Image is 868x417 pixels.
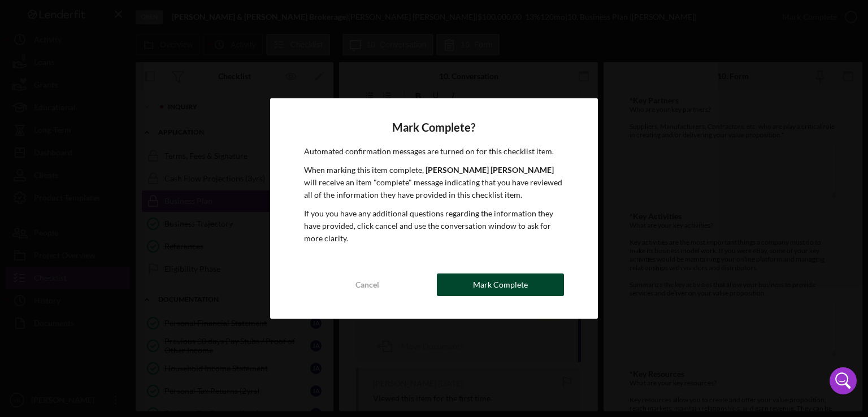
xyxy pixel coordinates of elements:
p: If you you have any additional questions regarding the information they have provided, click canc... [304,207,565,245]
p: Automated confirmation messages are turned on for this checklist item. [304,145,565,158]
div: Mark Complete [473,273,528,296]
p: When marking this item complete, will receive an item "complete" message indicating that you have... [304,164,565,202]
button: Cancel [304,273,431,296]
h4: Mark Complete? [304,121,565,134]
button: Mark Complete [437,273,564,296]
b: [PERSON_NAME] [PERSON_NAME] [426,165,554,175]
div: Open Intercom Messenger [830,367,857,394]
div: Cancel [355,273,379,296]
